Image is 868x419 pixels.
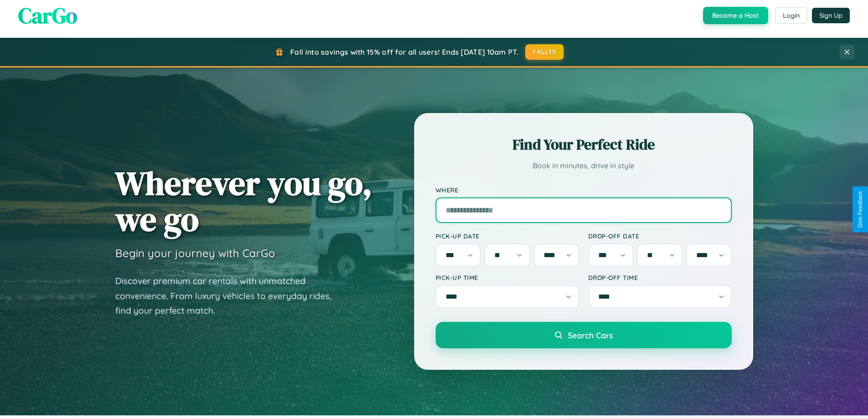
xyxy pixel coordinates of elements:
button: Sign Up [812,8,850,23]
button: Search Cars [436,322,732,348]
label: Pick-up Time [436,274,579,281]
label: Drop-off Date [588,232,732,240]
h2: Find Your Perfect Ride [436,134,732,155]
button: Become a Host [703,7,768,24]
span: Search Cars [568,330,613,340]
label: Drop-off Time [588,274,732,281]
button: FALL15 [525,44,564,60]
button: Login [775,7,807,24]
span: CarGo [18,0,77,31]
span: Fall into savings with 15% off for all users! Ends [DATE] 10am PT. [290,47,519,57]
p: Book in minutes, drive in style [436,159,732,172]
label: Pick-up Date [436,232,579,240]
div: Give Feedback [857,191,863,228]
h3: Begin your journey with CarGo [115,246,275,260]
h1: Wherever you go, we go [115,165,372,237]
label: Where [436,186,732,194]
p: Discover premium car rentals with unmatched convenience. From luxury vehicles to everyday rides, ... [115,274,343,318]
